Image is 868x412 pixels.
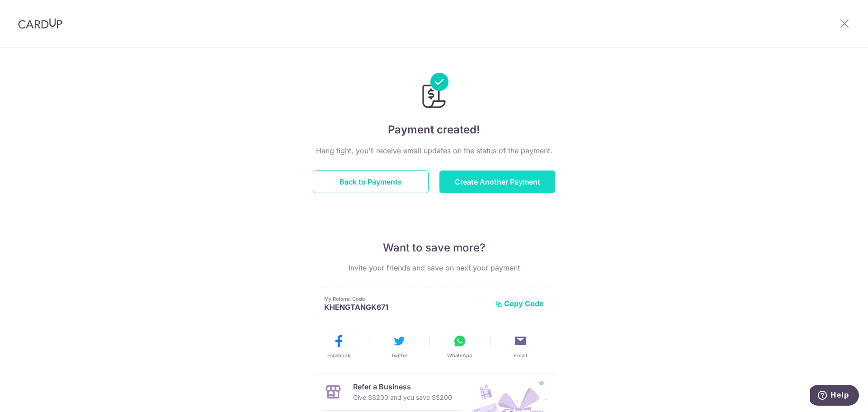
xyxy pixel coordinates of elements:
[353,392,452,403] p: Give S$200 and you save S$200
[494,334,547,359] button: Email
[439,170,555,193] button: Create Another Payment
[353,381,452,392] p: Refer a Business
[373,334,426,359] button: Twitter
[447,352,472,359] span: WhatsApp
[313,241,555,255] p: Want to save more?
[313,122,555,138] h4: Payment created!
[313,262,555,273] p: Invite your friends and save on next your payment
[313,170,429,193] button: Back to Payments
[810,385,859,407] iframe: Opens a widget where you can find more information
[324,295,488,303] p: My Referral Code
[313,145,555,156] p: Hang tight, you’ll receive email updates on the status of the payment.
[433,334,486,359] button: WhatsApp
[514,352,527,359] span: Email
[327,352,350,359] span: Facebook
[495,299,544,308] button: Copy Code
[420,73,448,111] img: Payments
[18,18,62,29] img: CardUp
[312,334,365,359] button: Facebook
[391,352,407,359] span: Twitter
[324,303,488,312] p: KHENGTANGK671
